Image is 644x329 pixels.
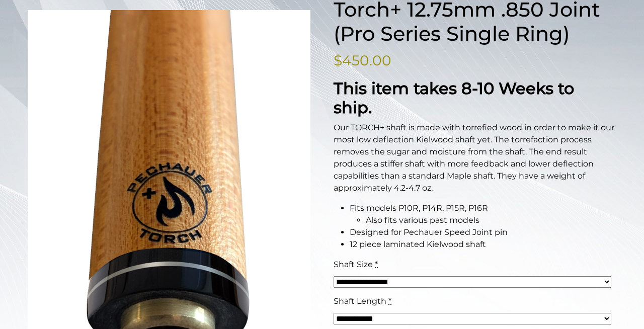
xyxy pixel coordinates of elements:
span: Shaft Length [334,296,386,306]
bdi: 450.00 [334,52,391,69]
li: Also fits various past models [366,214,616,226]
abbr: required [375,260,378,269]
li: 12 piece laminated Kielwood shaft [350,238,616,251]
abbr: required [388,296,391,306]
span: Shaft Size [334,260,373,269]
span: $ [334,52,342,69]
li: Fits models P10R, P14R, P15R, P16R [350,202,616,226]
li: Designed for Pechauer Speed Joint pin [350,226,616,238]
p: Our TORCH+ shaft is made with torrefied wood in order to make it our most low deflection Kielwood... [334,122,616,194]
strong: This item takes 8-10 Weeks to ship. [334,78,574,117]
